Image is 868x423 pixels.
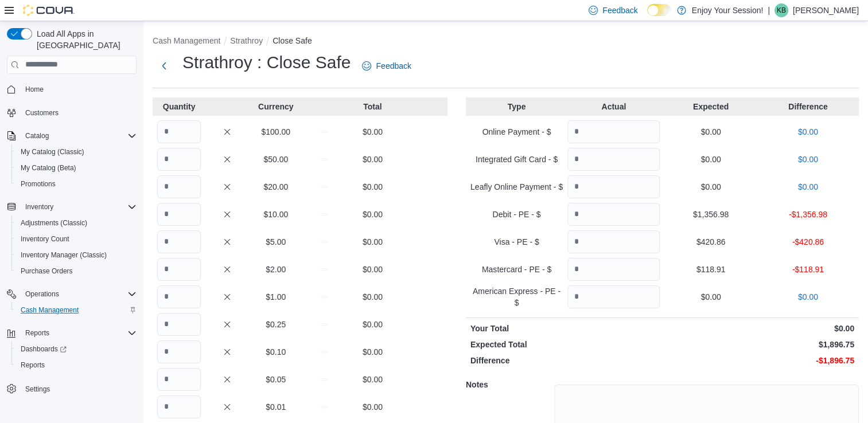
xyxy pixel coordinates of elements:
[16,303,137,317] span: Cash Management
[254,264,298,275] p: $2.00
[664,339,854,350] p: $1,896.75
[2,380,141,397] button: Settings
[762,181,854,193] p: $0.00
[16,177,60,191] a: Promotions
[762,126,854,138] p: $0.00
[21,218,87,228] span: Adjustments (Classic)
[157,368,201,391] input: Quantity
[157,101,201,112] p: Quantity
[254,319,298,330] p: $0.25
[157,340,201,363] input: Quantity
[567,258,660,281] input: Quantity
[664,236,757,248] p: $420.86
[664,126,757,138] p: $0.00
[21,287,64,301] button: Operations
[157,395,201,418] input: Quantity
[762,291,854,303] p: $0.00
[470,264,563,275] p: Mastercard - PE - $
[11,247,141,263] button: Inventory Manager (Classic)
[664,181,757,193] p: $0.00
[21,250,107,260] span: Inventory Manager (Classic)
[11,263,141,279] button: Purchase Orders
[16,161,137,175] span: My Catalog (Beta)
[254,209,298,220] p: $10.00
[21,82,137,96] span: Home
[16,264,77,278] a: Purchase Orders
[16,248,137,262] span: Inventory Manager (Classic)
[470,236,563,248] p: Visa - PE - $
[762,236,854,248] p: -$420.86
[254,126,298,138] p: $100.00
[664,291,757,303] p: $0.00
[11,341,141,357] a: Dashboards
[357,54,415,77] a: Feedback
[762,264,854,275] p: -$118.91
[351,181,394,193] p: $0.00
[351,154,394,165] p: $0.00
[16,232,74,246] a: Inventory Count
[16,342,71,356] a: Dashboards
[470,101,563,112] p: Type
[664,323,854,334] p: $0.00
[254,181,298,193] p: $20.00
[16,342,137,356] span: Dashboards
[774,3,788,17] div: Katie Bast
[21,105,137,120] span: Customers
[11,302,141,318] button: Cash Management
[153,54,176,77] button: Next
[470,181,563,193] p: Leafly Online Payment - $
[2,199,141,215] button: Inventory
[16,216,137,230] span: Adjustments (Classic)
[470,355,660,366] p: Difference
[153,35,859,49] nav: An example of EuiBreadcrumbs
[376,60,411,72] span: Feedback
[21,234,69,244] span: Inventory Count
[692,3,764,17] p: Enjoy Your Session!
[25,108,59,117] span: Customers
[21,382,55,396] a: Settings
[793,3,859,17] p: [PERSON_NAME]
[664,154,757,165] p: $0.00
[567,120,660,143] input: Quantity
[21,267,73,276] span: Purchase Orders
[21,163,76,173] span: My Catalog (Beta)
[351,374,394,385] p: $0.00
[2,81,141,97] button: Home
[16,248,111,262] a: Inventory Manager (Classic)
[157,120,201,143] input: Quantity
[25,289,59,299] span: Operations
[470,285,563,308] p: American Express - PE - $
[664,209,757,220] p: $1,356.98
[153,36,220,45] button: Cash Management
[16,145,89,159] a: My Catalog (Classic)
[157,258,201,281] input: Quantity
[21,305,79,315] span: Cash Management
[254,291,298,303] p: $1.00
[351,236,394,248] p: $0.00
[777,3,786,17] span: KB
[21,381,137,395] span: Settings
[351,291,394,303] p: $0.00
[157,285,201,308] input: Quantity
[470,339,660,350] p: Expected Total
[768,3,770,17] p: |
[21,200,137,214] span: Inventory
[21,83,48,96] a: Home
[470,323,660,334] p: Your Total
[16,177,137,191] span: Promotions
[567,175,660,198] input: Quantity
[567,101,660,112] p: Actual
[470,126,563,138] p: Online Payment - $
[23,5,75,16] img: Cova
[16,264,137,278] span: Purchase Orders
[273,36,312,45] button: Close Safe
[25,328,49,338] span: Reports
[21,129,53,143] button: Catalog
[16,161,81,175] a: My Catalog (Beta)
[25,385,50,394] span: Settings
[11,215,141,231] button: Adjustments (Classic)
[762,101,854,112] p: Difference
[21,106,63,120] a: Customers
[254,374,298,385] p: $0.05
[254,101,298,112] p: Currency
